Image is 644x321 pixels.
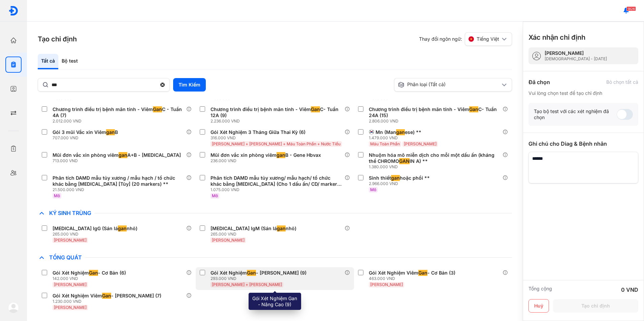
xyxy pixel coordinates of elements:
[53,276,129,281] div: 142.000 VND
[277,225,286,231] span: gan
[212,141,341,146] span: [PERSON_NAME] + [PERSON_NAME] + Máu Toàn Phần + Nước Tiểu
[54,193,60,198] span: Mô
[118,225,127,231] span: gan
[53,187,186,192] div: 21.500.000 VND
[211,276,309,281] div: 293.000 VND
[211,270,307,276] div: Gói Xét Nghiệm - [PERSON_NAME] (9)
[369,175,430,181] div: Sinh thiết hoặc phổi **
[53,158,184,164] div: 713.000 VND
[528,286,552,294] div: Tổng cộng
[211,158,324,164] div: 236.000 VND
[626,6,636,11] span: 1826
[212,238,245,243] span: [PERSON_NAME]
[247,270,256,276] span: Gan
[54,305,87,310] span: [PERSON_NAME]
[528,90,638,96] div: Vui lòng chọn test để tạo chỉ định
[370,141,400,146] span: Máu Toàn Phần
[369,135,439,141] div: 1.479.000 VND
[8,6,19,16] img: logo
[369,118,503,124] div: 2.806.000 VND
[46,254,85,261] span: Tổng Quát
[277,152,285,158] span: gan
[369,181,432,186] div: 2.966.000 VND
[102,293,111,299] span: Gan
[369,276,458,281] div: 463.000 VND
[119,152,127,158] span: gan
[53,270,126,276] div: Gói Xét Nghiệm - Cơ Bản (6)
[528,299,549,313] button: Huỷ
[53,225,137,231] div: [MEDICAL_DATA] IgG (Sán lá nhỏ)
[477,36,499,42] span: Tiếng Việt
[211,225,296,231] div: [MEDICAL_DATA] IgM (Sán lá nhỏ)
[369,152,500,164] div: Nhuộm hóa mô miễn dịch cho mỗi một dấu ấn (kháng thể CHROMO IN A) **
[369,270,455,276] div: Gói Xét Nghiệm Viêm - Cơ Bản (3)
[53,135,121,141] div: 707.000 VND
[528,33,585,42] h3: Xác nhận chỉ định
[399,158,410,164] span: GAN
[545,56,607,62] div: [DEMOGRAPHIC_DATA] - [DATE]
[38,34,77,44] h3: Tạo chỉ định
[553,299,638,313] button: Tạo chỉ định
[621,286,638,294] div: 0 VND
[153,106,162,112] span: Gan
[53,106,184,118] div: Chương trình điều trị bệnh mãn tính - Viêm C - Tuần 4A (7)
[534,108,617,120] div: Tạo bộ test với các xét nghiệm đã chọn
[46,210,95,216] span: Ký Sinh Trùng
[89,270,98,276] span: Gan
[418,270,427,276] span: Gan
[211,152,321,158] div: Mũi đơn vắc xin phòng viêm B - Gene Hbvax
[391,175,400,181] span: gan
[369,106,500,118] div: Chương trình điều trị bệnh mãn tính - Viêm C- Tuần 24A (15)
[53,175,184,187] div: Phân tích DAMD mẫu tủy xương / mẫu hạch / tổ chức khác bằng [MEDICAL_DATA] [Tủy] (20 markers) **
[212,282,282,287] span: [PERSON_NAME] + [PERSON_NAME]
[54,238,87,243] span: [PERSON_NAME]
[38,54,58,69] div: Tất cả
[53,118,186,124] div: 2.012.000 VND
[606,79,638,85] div: Bỏ chọn tất cả
[106,129,115,135] span: gan
[211,106,342,118] div: Chương trình điều trị bệnh mãn tính - Viêm C- Tuần 12A (9)
[404,141,437,146] span: [PERSON_NAME]
[54,282,87,287] span: [PERSON_NAME]
[58,54,81,69] div: Bộ test
[211,118,344,124] div: 2.236.000 VND
[469,106,478,112] span: Gan
[53,152,181,158] div: Mũi đơn vắc xin phòng viêm A+B - [MEDICAL_DATA]
[211,231,299,237] div: 265.000 VND
[396,129,405,135] span: gan
[53,299,164,304] div: 1.230.000 VND
[370,187,376,192] span: Mô
[376,129,421,135] div: Mn (Man ese) **
[53,293,161,299] div: Gói Xét Nghiệm Viêm - [PERSON_NAME] (7)
[8,302,19,313] img: logo
[53,231,140,237] div: 265.000 VND
[545,50,607,56] div: [PERSON_NAME]
[311,106,320,112] span: Gan
[419,32,512,46] div: Thay đổi ngôn ngữ:
[211,175,342,187] div: Phân tích DAMD mẫu tủy xương/ mẫu hạch/ tổ chức khác bằng [MEDICAL_DATA] (Cho 1 dấu ấn/ CD/ marke...
[398,81,500,88] div: Phân loại (Tất cả)
[370,282,403,287] span: [PERSON_NAME]
[211,135,343,141] div: 316.000 VND
[53,129,118,135] div: Gói 3 mũi Vắc xin Viêm B
[212,193,218,198] span: Mô
[211,187,344,192] div: 1.075.000 VND
[211,129,305,135] div: Gói Xét Nghiệm 3 Tháng Giữa Thai Kỳ (6)
[528,78,550,86] div: Đã chọn
[369,164,503,170] div: 1.380.000 VND
[528,140,638,148] div: Ghi chú cho Diag & Bệnh nhân
[173,78,206,92] button: Tìm Kiếm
